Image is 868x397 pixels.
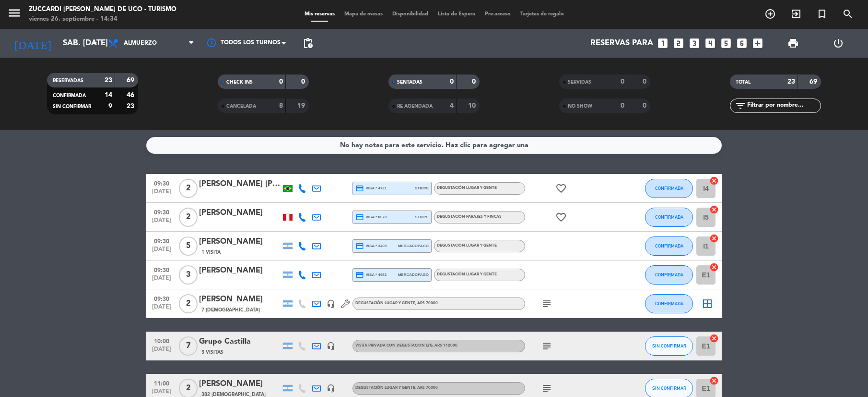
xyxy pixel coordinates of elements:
[301,78,307,85] strong: 0
[709,176,719,186] i: cancel
[590,39,653,48] span: Reservas para
[105,92,112,99] strong: 14
[672,37,685,50] i: looks_two
[702,298,713,310] i: border_all
[150,304,174,315] span: [DATE]
[541,340,552,352] i: subject
[53,93,86,98] span: CONFIRMADA
[437,186,497,190] span: Degustación Lugar y Gente
[437,215,502,219] span: Degustación Parajes Y Fincas
[688,37,701,50] i: looks_3
[124,40,157,47] span: Almuerzo
[355,184,387,193] span: visa * 4721
[397,104,433,109] span: RE AGENDADA
[7,6,22,20] i: menu
[355,271,387,279] span: visa * 4962
[300,12,340,17] span: Mis reservas
[437,244,497,248] span: Degustación Lugar y Gente
[842,8,854,20] i: search
[150,335,174,346] span: 10:00
[397,80,422,85] span: SENTADAS
[53,78,83,83] span: RESERVADAS
[53,104,91,109] span: SIN CONFIRMAR
[751,37,764,50] i: add_box
[541,383,552,394] i: subject
[150,177,174,188] span: 09:30
[655,214,683,220] span: CONFIRMADA
[645,265,693,285] button: CONFIRMADA
[655,272,683,277] span: CONFIRMADA
[108,103,112,110] strong: 9
[415,386,438,390] span: , ARS 70000
[127,103,136,110] strong: 23
[29,14,176,24] div: viernes 26. septiembre - 14:34
[735,100,746,112] i: filter_list
[150,275,174,286] span: [DATE]
[7,6,22,24] button: menu
[355,386,438,390] span: Degustación Lugar y Gente
[709,234,719,243] i: cancel
[645,336,693,356] button: SIN CONFIRMAR
[720,37,732,50] i: looks_5
[398,243,429,249] span: mercadopago
[355,184,364,193] i: credit_card
[199,236,281,248] div: [PERSON_NAME]
[833,37,844,49] i: power_settings_new
[302,37,314,49] span: pending_actions
[468,102,478,109] strong: 10
[355,242,387,250] span: visa * 3408
[199,207,281,219] div: [PERSON_NAME]
[279,78,283,85] strong: 0
[433,12,480,17] span: Lista de Espera
[472,78,478,85] strong: 0
[179,179,198,198] span: 2
[127,77,136,84] strong: 69
[355,271,364,279] i: credit_card
[764,8,776,20] i: add_circle_outline
[150,377,174,388] span: 11:00
[179,236,198,256] span: 5
[327,299,335,308] i: headset_mic
[568,104,592,109] span: NO SHOW
[179,208,198,227] span: 2
[736,37,748,50] i: looks_6
[355,301,438,305] span: Degustación Lugar y Gente
[150,246,174,257] span: [DATE]
[150,235,174,246] span: 09:30
[657,37,669,50] i: looks_one
[709,334,719,343] i: cancel
[655,243,683,248] span: CONFIRMADA
[621,78,624,85] strong: 0
[746,100,821,111] input: Filtrar por nombre...
[450,78,454,85] strong: 0
[105,77,112,84] strong: 23
[655,301,683,306] span: CONFIRMADA
[645,236,693,256] button: CONFIRMADA
[199,378,281,390] div: [PERSON_NAME]
[787,37,799,49] span: print
[127,92,136,99] strong: 46
[568,80,591,85] span: SERVIDAS
[150,217,174,228] span: [DATE]
[643,78,648,85] strong: 0
[621,102,624,109] strong: 0
[201,306,260,314] span: 7 [DEMOGRAPHIC_DATA]
[480,12,516,17] span: Pre-acceso
[297,102,307,109] strong: 19
[645,294,693,313] button: CONFIRMADA
[645,208,693,227] button: CONFIRMADA
[736,80,751,85] span: TOTAL
[355,213,364,222] i: credit_card
[340,140,528,151] div: No hay notas para este servicio. Haz clic para agregar una
[433,344,457,347] span: , ARS 112000
[643,102,648,109] strong: 0
[652,385,686,391] span: SIN CONFIRMAR
[327,384,335,393] i: headset_mic
[398,272,429,278] span: mercadopago
[790,8,802,20] i: exit_to_app
[355,213,387,222] span: visa * 8670
[704,37,716,50] i: looks_4
[437,273,497,276] span: Degustación Lugar y Gente
[7,33,58,54] i: [DATE]
[179,336,198,356] span: 7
